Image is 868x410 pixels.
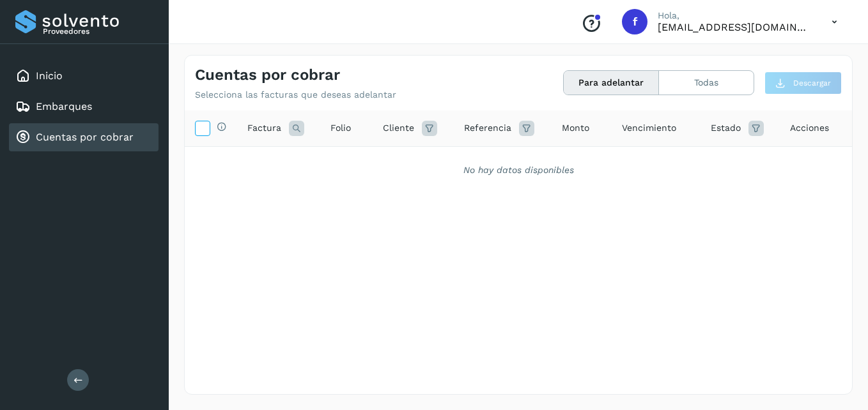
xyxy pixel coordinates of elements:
[9,62,159,90] div: Inicio
[9,93,159,121] div: Embarques
[658,21,811,33] p: facturacion@hcarga.com
[711,121,741,135] span: Estado
[195,89,396,100] p: Selecciona las facturas que deseas adelantar
[36,100,92,112] a: Embarques
[201,163,835,177] div: No hay datos disponibles
[764,72,842,95] button: Descargar
[659,71,754,95] button: Todas
[36,70,63,82] a: Inicio
[793,77,831,89] span: Descargar
[790,121,829,135] span: Acciones
[36,131,134,143] a: Cuentas por cobrar
[330,121,351,135] span: Folio
[9,123,159,151] div: Cuentas por cobrar
[464,121,511,135] span: Referencia
[622,121,676,135] span: Vencimiento
[195,66,340,84] h4: Cuentas por cobrar
[658,10,811,21] p: Hola,
[562,121,589,135] span: Monto
[43,27,153,36] p: Proveedores
[564,71,659,95] button: Para adelantar
[247,121,281,135] span: Factura
[383,121,414,135] span: Cliente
